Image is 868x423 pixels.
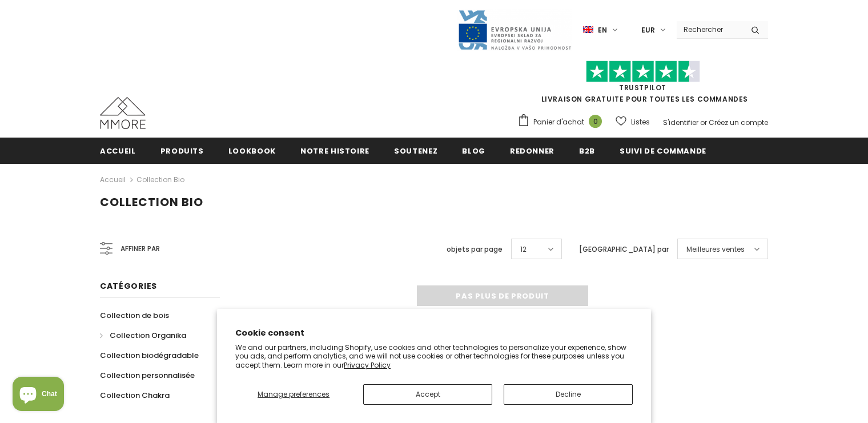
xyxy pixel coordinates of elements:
[663,118,698,127] a: S'identifier
[579,244,669,255] label: [GEOGRAPHIC_DATA] par
[447,244,503,255] label: objets par page
[620,138,706,163] a: Suivi de commande
[300,138,369,163] a: Notre histoire
[598,25,607,36] span: en
[631,116,650,128] span: Listes
[100,280,157,292] span: Catégories
[100,173,126,187] a: Accueil
[100,370,195,381] span: Collection personnalisée
[100,325,186,345] a: Collection Organika
[228,146,276,156] span: Lookbook
[700,118,707,127] span: or
[100,310,169,321] span: Collection de bois
[517,66,768,104] span: LIVRAISON GRATUITE POUR TOUTES LES COMMANDES
[620,146,706,156] span: Suivi de commande
[462,146,485,156] span: Blog
[457,25,572,34] a: Javni Razpis
[641,25,655,36] span: EUR
[616,112,650,132] a: Listes
[100,138,136,163] a: Accueil
[709,118,768,127] a: Créez un compte
[136,175,184,184] a: Collection Bio
[120,243,160,255] span: Affiner par
[510,146,554,156] span: Redonner
[686,244,745,255] span: Meilleures ventes
[579,146,595,156] span: B2B
[100,194,203,210] span: Collection Bio
[677,21,742,38] input: Search Site
[228,138,276,163] a: Lookbook
[517,114,608,131] a: Panier d'achat 0
[363,384,492,405] button: Accept
[100,146,136,156] span: Accueil
[100,365,195,385] a: Collection personnalisée
[258,389,329,399] span: Manage preferences
[9,377,67,414] inbox-online-store-chat: Shopify online store chat
[300,146,369,156] span: Notre histoire
[100,345,199,365] a: Collection biodégradable
[462,138,485,163] a: Blog
[100,305,169,325] a: Collection de bois
[235,327,633,339] h2: Cookie consent
[510,138,554,163] a: Redonner
[589,115,602,128] span: 0
[457,9,572,51] img: Javni Razpis
[160,138,204,163] a: Produits
[100,350,199,361] span: Collection biodégradable
[394,138,437,163] a: soutenez
[619,83,666,92] a: TrustPilot
[579,138,595,163] a: B2B
[520,244,527,255] span: 12
[586,61,700,83] img: Faites confiance aux étoiles pilotes
[160,146,204,156] span: Produits
[235,384,352,405] button: Manage preferences
[100,390,170,401] span: Collection Chakra
[100,97,146,129] img: Cas MMORE
[533,116,584,128] span: Panier d'achat
[504,384,633,405] button: Decline
[110,330,186,341] span: Collection Organika
[344,360,391,370] a: Privacy Policy
[394,146,437,156] span: soutenez
[583,25,593,35] img: i-lang-1.png
[235,343,633,370] p: We and our partners, including Shopify, use cookies and other technologies to personalize your ex...
[100,385,170,405] a: Collection Chakra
